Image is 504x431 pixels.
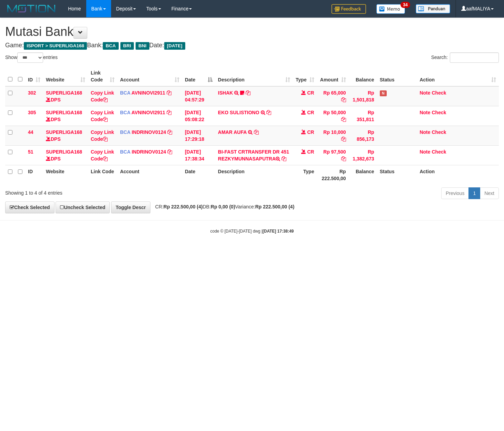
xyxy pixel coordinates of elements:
[380,90,387,96] span: Has Note
[43,126,88,145] td: DPS
[349,145,377,165] td: Rp 1,382,673
[419,149,430,155] a: Note
[5,202,55,213] a: Check Selected
[28,149,33,155] span: 51
[132,129,166,135] a: INDRINOV0124
[281,156,286,161] a: Copy BI-FAST CRTRANSFER DR 451 REZKYMUNNASAPUTRA to clipboard
[91,149,114,161] a: Copy Link Code
[5,42,499,49] h4: Game: Bank: Date:
[349,126,377,145] td: Rp 856,173
[131,90,165,96] a: AVNINOVI2911
[46,149,82,155] a: SUPERLIGA168
[307,149,314,155] span: CR
[317,67,349,86] th: Amount: activate to sort column ascending
[120,129,130,135] span: BCA
[317,145,349,165] td: Rp 97,500
[246,90,250,96] a: Copy ISHAK to clipboard
[332,4,366,14] img: Feedback.jpg
[182,86,215,106] td: [DATE] 04:57:29
[317,165,349,185] th: Rp 222.500,00
[266,110,271,115] a: Copy EKO SULISTIONO to clipboard
[377,67,417,86] th: Status
[28,110,36,115] span: 305
[46,129,82,135] a: SUPERLIGA168
[432,129,446,135] a: Check
[376,4,405,14] img: Button%20Memo.svg
[182,145,215,165] td: [DATE] 17:38:34
[120,110,130,115] span: BCA
[215,145,293,165] td: BI-FAST CRTRANSFER DR 451 REZKYMUNNASAPUTRA
[120,149,130,155] span: BCA
[480,187,499,199] a: Next
[255,204,295,209] strong: Rp 222.500,00 (4)
[416,4,450,13] img: panduan.png
[263,229,294,234] strong: [DATE] 17:38:49
[254,129,259,135] a: Copy AMAR AUFA to clipboard
[164,42,185,50] span: [DATE]
[88,165,117,185] th: Link Code
[132,149,166,155] a: INDRINOV0124
[432,149,446,155] a: Check
[5,3,58,14] img: MOTION_logo.png
[401,2,410,8] span: 34
[419,110,430,115] a: Note
[341,97,346,102] a: Copy Rp 65,000 to clipboard
[182,106,215,126] td: [DATE] 05:08:22
[43,67,88,86] th: Website: activate to sort column ascending
[317,126,349,145] td: Rp 10,000
[5,187,205,196] div: Showing 1 to 4 of 4 entries
[46,90,82,96] a: SUPERLIGA168
[307,90,314,96] span: CR
[349,67,377,86] th: Balance
[91,110,114,122] a: Copy Link Code
[468,187,480,199] a: 1
[377,165,417,185] th: Status
[28,90,36,96] span: 302
[218,110,259,115] a: EKO SULISTIONO
[450,52,499,63] input: Search:
[293,67,317,86] th: Type: activate to sort column ascending
[24,42,87,50] span: ISPORT > SUPERLIGA168
[317,86,349,106] td: Rp 65,000
[417,67,499,86] th: Action: activate to sort column ascending
[117,67,182,86] th: Account: activate to sort column ascending
[46,110,82,115] a: SUPERLIGA168
[317,106,349,126] td: Rp 50,000
[349,106,377,126] td: Rp 351,811
[182,165,215,185] th: Date
[293,165,317,185] th: Type
[5,25,499,39] h1: Mutasi Bank
[25,67,43,86] th: ID: activate to sort column ascending
[215,165,293,185] th: Description
[307,129,314,135] span: CR
[120,42,134,50] span: BRI
[120,90,130,96] span: BCA
[43,106,88,126] td: DPS
[91,90,114,102] a: Copy Link Code
[349,86,377,106] td: Rp 1,501,818
[56,202,110,213] a: Uncheck Selected
[341,117,346,122] a: Copy Rp 50,000 to clipboard
[43,165,88,185] th: Website
[218,90,233,96] a: ISHAK
[17,52,43,63] select: Showentries
[111,202,150,213] a: Toggle Descr
[215,67,293,86] th: Description: activate to sort column ascending
[167,129,172,135] a: Copy INDRINOV0124 to clipboard
[43,145,88,165] td: DPS
[164,204,203,209] strong: Rp 222.500,00 (4)
[431,52,499,63] label: Search:
[167,90,171,96] a: Copy AVNINOVI2911 to clipboard
[103,42,118,50] span: BCA
[341,136,346,142] a: Copy Rp 10,000 to clipboard
[88,67,117,86] th: Link Code: activate to sort column ascending
[341,156,346,161] a: Copy Rp 97,500 to clipboard
[136,42,149,50] span: BNI
[5,52,58,63] label: Show entries
[91,129,114,142] a: Copy Link Code
[152,204,295,209] span: CR: DB: Variance:
[432,90,446,96] a: Check
[131,110,165,115] a: AVNINOVI2911
[117,165,182,185] th: Account
[43,86,88,106] td: DPS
